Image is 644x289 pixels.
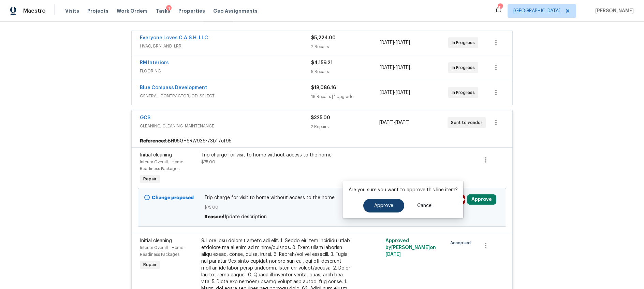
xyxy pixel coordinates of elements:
span: $325.00 [311,115,330,120]
span: - [380,39,410,46]
span: Tasks [156,9,170,13]
span: Geo Assignments [213,8,258,14]
a: RM Interiors [140,60,169,65]
span: [PERSON_NAME] [592,8,634,14]
span: $18,086.16 [311,85,336,90]
span: [DATE] [385,252,401,257]
span: Work Orders [117,8,148,14]
span: [DATE] [380,40,394,45]
span: [DATE] [396,40,410,45]
div: 5BH95GH6RW936-73b17cf95 [132,135,512,147]
span: [DATE] [380,65,394,70]
span: [DATE] [396,65,410,70]
span: CLEANING, CLEANING_MAINTENANCE [140,123,311,129]
span: In Progress [452,89,478,96]
span: Initial cleaning [140,153,172,157]
span: Repair [141,261,159,268]
div: 18 Repairs | 1 Upgrade [311,93,380,100]
span: Maestro [23,8,46,14]
span: Trip charge for visit to home without access to the home. [204,194,440,201]
b: Change proposed [152,195,194,200]
span: Interior Overall - Home Readiness Packages [140,160,183,171]
span: [DATE] [380,90,394,95]
span: Visits [65,8,79,14]
div: 45 [498,4,502,11]
span: FLOORING [140,68,311,74]
p: Are you sure you want to approve this line item? [349,187,458,193]
span: $75.00 [201,160,215,164]
a: Blue Compass Development [140,85,207,90]
span: In Progress [452,64,478,71]
span: In Progress [452,39,478,46]
span: [DATE] [379,120,394,125]
span: - [380,89,410,96]
span: $4,159.21 [311,60,333,65]
div: 2 Repairs [311,123,379,130]
span: [DATE] [396,90,410,95]
div: 1 [166,5,172,12]
span: [DATE] [395,120,410,125]
span: HVAC, BRN_AND_LRR [140,43,311,50]
a: GCS [140,115,150,120]
span: Reason: [204,215,223,219]
button: Approve [467,194,496,205]
span: Approve [374,203,393,208]
span: $5,224.00 [311,36,336,40]
div: Trip charge for visit to home without access to the home. [201,152,351,159]
span: Repair [141,176,159,182]
span: Cancel [417,203,433,208]
span: [GEOGRAPHIC_DATA] [513,8,560,14]
span: Projects [87,8,108,14]
span: $75.00 [204,204,440,211]
div: 2 Repairs [311,43,380,50]
span: GENERAL_CONTRACTOR, OD_SELECT [140,93,311,99]
button: Approve [363,199,404,212]
div: 5 Repairs [311,68,380,75]
span: Interior Overall - Home Readiness Packages [140,246,183,257]
a: Everyone Loves C.A.S.H. LLC [140,36,208,40]
span: - [380,64,410,71]
b: Reference: [140,138,165,144]
span: Properties [178,8,205,14]
span: Approved by [PERSON_NAME] on [385,238,436,257]
span: Initial cleaning [140,238,172,243]
span: - [379,119,410,126]
button: Cancel [406,199,443,212]
span: Update description [223,215,267,219]
span: Accepted [450,239,473,246]
span: Sent to vendor [451,119,485,126]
